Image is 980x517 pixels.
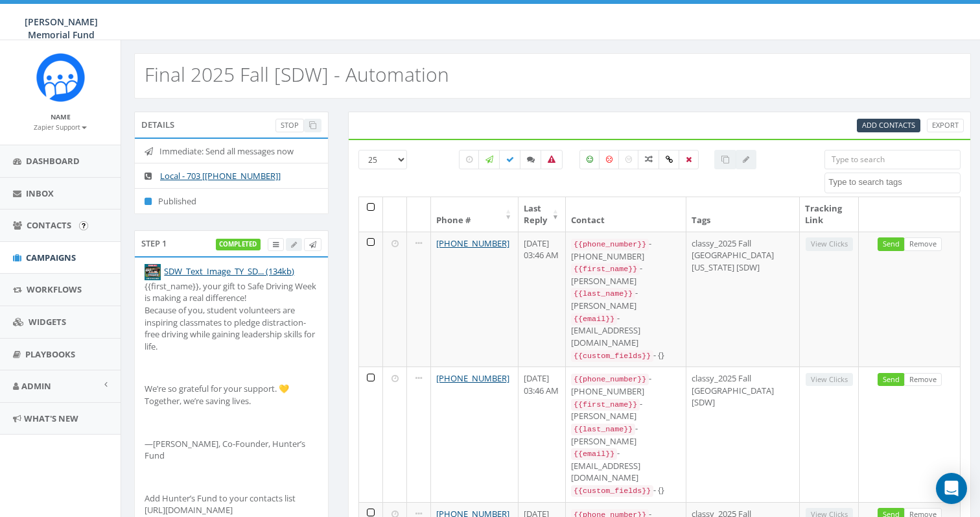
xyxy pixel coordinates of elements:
[904,373,942,387] a: Remove
[571,448,617,460] code: {{email}}
[499,150,521,169] label: Delivered
[571,287,681,311] div: - [PERSON_NAME]
[134,230,329,256] div: Step 1
[862,120,915,130] span: Add Contacts
[21,380,51,392] span: Admin
[24,413,78,424] span: What's New
[571,237,681,262] div: - [PHONE_NUMBER]
[571,447,681,484] div: - [EMAIL_ADDRESS][DOMAIN_NAME]
[145,280,318,352] p: {{first_name}}, your gift to Safe Driving Week is making a real difference! Because of you, stude...
[571,262,681,287] div: - [PERSON_NAME]
[145,383,318,407] p: We’re so grateful for your support. 💛 Together, we’re saving lives.
[34,123,87,132] small: Zapier Support
[519,367,566,501] td: [DATE] 03:46 AM
[135,139,328,164] li: Immediate: Send all messages now
[800,197,859,232] th: Tracking Link
[679,150,699,169] label: Removed
[686,367,800,501] td: classy_2025 Fall [GEOGRAPHIC_DATA] [SDW]
[27,219,71,231] span: Contacts
[520,150,542,169] label: Replied
[164,265,294,277] a: SDW_Text_Image_TY_SD... (134kb)
[478,150,500,169] label: Sending
[571,350,653,362] code: {{custom_fields}}
[519,232,566,367] td: [DATE] 03:46 AM
[571,399,640,411] code: {{first_name}}
[216,239,261,250] label: completed
[26,187,54,199] span: Inbox
[34,121,87,132] a: Zapier Support
[571,372,681,397] div: - [PHONE_NUMBER]
[431,197,519,232] th: Phone #: activate to sort column ascending
[145,147,159,156] i: Immediate: Send all messages now
[862,120,915,130] span: CSV files only
[26,155,80,167] span: Dashboard
[686,197,800,232] th: Tags
[571,313,617,325] code: {{email}}
[571,398,681,422] div: - [PERSON_NAME]
[927,119,964,132] a: Export
[27,283,82,295] span: Workflows
[878,373,905,387] a: Send
[571,312,681,349] div: - [EMAIL_ADDRESS][DOMAIN_NAME]
[436,372,509,384] a: [PHONE_NUMBER]
[571,349,681,362] div: - {}
[824,150,961,169] input: Type to search
[686,232,800,367] td: classy_2025 Fall [GEOGRAPHIC_DATA][US_STATE] [SDW]
[519,197,566,232] th: Last Reply: activate to sort column ascending
[273,239,279,249] span: View Campaign Delivery Statistics
[25,16,98,41] span: [PERSON_NAME] Memorial Fund
[659,150,680,169] label: Link Clicked
[599,150,620,169] label: Negative
[275,119,304,132] a: Stop
[145,197,158,206] i: Published
[51,112,71,121] small: Name
[309,239,316,249] span: Send Test Message
[79,221,88,230] input: Submit
[571,263,640,275] code: {{first_name}}
[135,188,328,214] li: Published
[571,424,635,435] code: {{last_name}}
[566,197,686,232] th: Contact
[571,374,649,385] code: {{phone_number}}
[571,422,681,447] div: - [PERSON_NAME]
[579,150,600,169] label: Positive
[828,176,960,188] textarea: Search
[571,485,653,497] code: {{custom_fields}}
[134,112,329,138] div: Details
[29,316,66,328] span: Widgets
[638,150,660,169] label: Mixed
[541,150,563,169] label: Bounced
[618,150,639,169] label: Neutral
[571,484,681,497] div: - {}
[36,53,85,102] img: Rally_Corp_Icon.png
[878,237,905,251] a: Send
[571,239,649,250] code: {{phone_number}}
[145,64,449,85] h2: Final 2025 Fall [SDW] - Automation
[936,473,967,504] div: Open Intercom Messenger
[459,150,480,169] label: Pending
[436,237,509,249] a: [PHONE_NUMBER]
[904,237,942,251] a: Remove
[857,119,920,132] a: Add Contacts
[26,252,76,263] span: Campaigns
[145,492,318,516] p: Add Hunter’s Fund to your contacts list [URL][DOMAIN_NAME]
[160,170,281,182] a: Local - 703 [[PHONE_NUMBER]]
[145,438,318,462] p: —[PERSON_NAME], Co-Founder, Hunter’s Fund
[25,348,75,360] span: Playbooks
[571,288,635,300] code: {{last_name}}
